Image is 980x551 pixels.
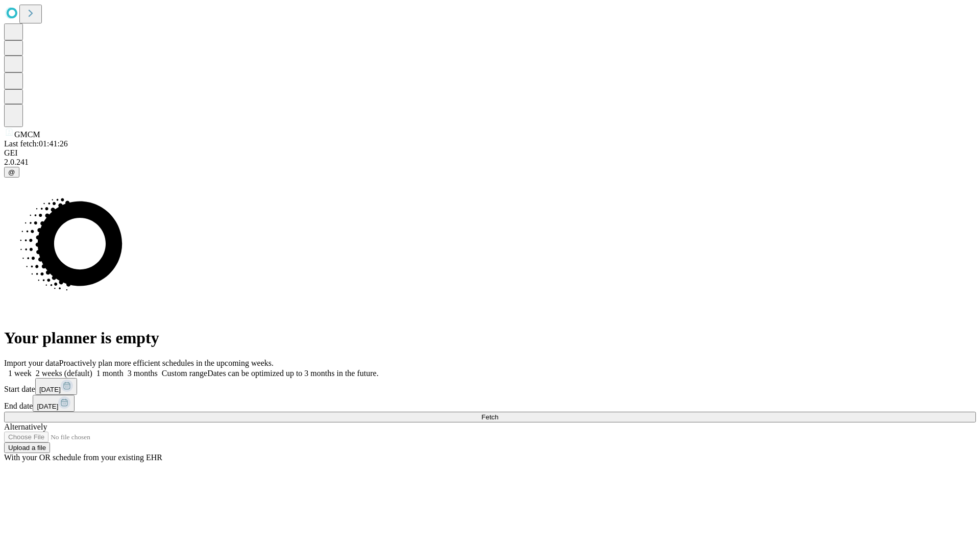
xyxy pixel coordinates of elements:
[35,378,77,395] button: [DATE]
[39,386,61,393] span: [DATE]
[4,148,976,158] div: GEI
[4,158,976,167] div: 2.0.241
[37,403,58,410] span: [DATE]
[162,369,207,378] span: Custom range
[4,395,976,412] div: End date
[8,168,15,176] span: @
[14,130,40,139] span: GMCM
[96,369,124,378] span: 1 month
[33,395,75,412] button: [DATE]
[4,167,19,178] button: @
[481,413,498,421] span: Fetch
[59,359,274,367] span: Proactively plan more efficient schedules in the upcoming weeks.
[8,369,32,378] span: 1 week
[4,359,59,367] span: Import your data
[4,453,162,462] span: With your OR schedule from your existing EHR
[4,442,50,453] button: Upload a file
[4,329,976,347] h1: Your planner is empty
[128,369,158,378] span: 3 months
[4,422,47,431] span: Alternatively
[207,369,378,378] span: Dates can be optimized up to 3 months in the future.
[4,378,976,395] div: Start date
[4,139,68,148] span: Last fetch: 01:41:26
[36,369,92,378] span: 2 weeks (default)
[4,412,976,422] button: Fetch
